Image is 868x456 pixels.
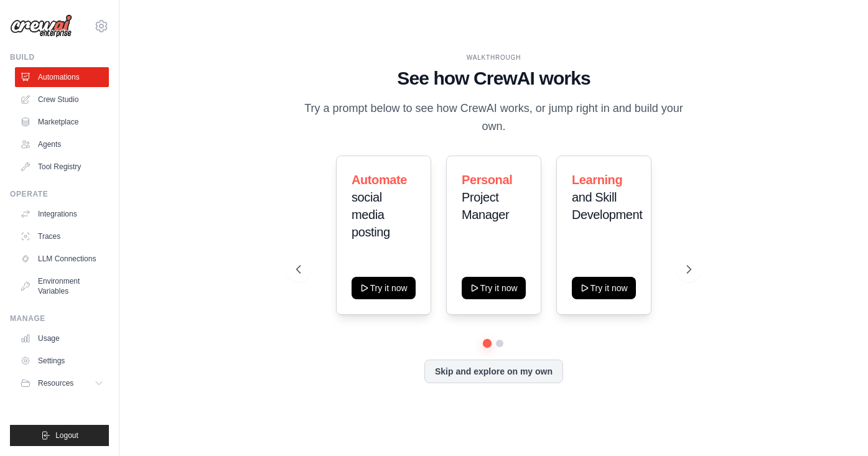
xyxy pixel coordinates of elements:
[55,430,78,440] span: Logout
[15,67,109,87] a: Automations
[15,134,109,154] a: Agents
[572,277,636,299] button: Try it now
[462,173,512,187] span: Personal
[296,67,691,90] h1: See how CrewAI works
[10,52,109,62] div: Build
[424,360,563,383] button: Skip and explore on my own
[10,314,109,323] div: Manage
[15,249,109,269] a: LLM Connections
[352,277,416,299] button: Try it now
[15,328,109,348] a: Usage
[15,271,109,301] a: Environment Variables
[572,190,642,221] span: and Skill Development
[296,53,691,62] div: WALKTHROUGH
[352,190,390,239] span: social media posting
[10,14,72,38] img: Logo
[462,277,526,299] button: Try it now
[15,351,109,371] a: Settings
[352,173,407,187] span: Automate
[38,378,73,388] span: Resources
[10,425,109,446] button: Logout
[10,189,109,199] div: Operate
[296,100,691,136] p: Try a prompt below to see how CrewAI works, or jump right in and build your own.
[15,157,109,177] a: Tool Registry
[572,173,622,187] span: Learning
[15,226,109,246] a: Traces
[15,90,109,109] a: Crew Studio
[15,112,109,132] a: Marketplace
[15,373,109,393] button: Resources
[15,204,109,224] a: Integrations
[462,190,509,221] span: Project Manager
